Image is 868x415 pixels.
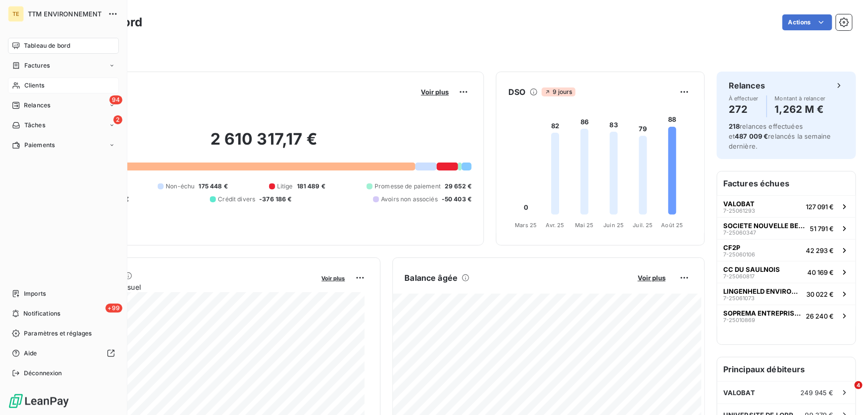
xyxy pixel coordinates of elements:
span: CC DU SAULNOIS [723,265,780,273]
span: 181 489 € [297,182,325,191]
span: Voir plus [638,274,666,282]
span: SOCIETE NOUVELLE BEHEM SNB [723,222,806,230]
span: Paiements [24,141,55,150]
h6: Principaux débiteurs [717,357,856,381]
button: Actions [782,14,832,30]
span: À effectuer [729,95,759,101]
span: 127 091 € [806,203,834,211]
span: 29 652 € [445,182,472,191]
span: 7-25010869 [723,317,755,323]
span: VALOBAT [723,200,755,208]
span: SOPREMA ENTREPRISES [723,309,802,317]
h6: DSO [508,86,525,98]
span: Clients [24,81,44,90]
span: 218 [729,122,740,130]
button: LINGENHELD ENVIRONNEMENT [GEOGRAPHIC_DATA]7-2506107330 022 € [717,283,856,305]
tspan: Mai 25 [576,222,594,229]
h6: Factures échues [717,171,856,195]
span: 7-25061293 [723,208,755,214]
h2: 2 610 317,17 € [56,129,472,159]
span: 487 009 € [735,132,768,140]
span: TTM ENVIRONNEMENT [28,10,102,18]
span: 4 [855,381,863,389]
a: Clients [8,78,119,93]
button: Voir plus [635,273,669,282]
span: 7-25060347 [723,230,756,236]
span: 42 293 € [806,247,834,254]
span: 26 240 € [806,312,834,320]
tspan: Avr. 25 [546,222,565,229]
span: Voir plus [322,275,345,282]
span: -376 186 € [259,195,292,204]
tspan: Juin 25 [604,222,624,229]
button: SOPREMA ENTREPRISES7-2501086926 240 € [717,305,856,327]
button: Voir plus [418,87,452,96]
span: 51 791 € [810,225,834,233]
a: 94Relances [8,97,119,113]
button: SOCIETE NOUVELLE BEHEM SNB7-2506034751 791 € [717,217,856,239]
span: 249 945 € [801,389,834,397]
button: CF2P7-2506010642 293 € [717,239,856,261]
button: Voir plus [319,273,348,282]
a: Paramètres et réglages [8,326,119,341]
a: Imports [8,286,119,302]
h6: Balance âgée [405,272,458,284]
a: Paiements [8,137,119,153]
span: 9 jours [542,87,576,96]
tspan: Mars 25 [515,222,537,229]
span: +99 [105,304,122,313]
h4: 1,262 M € [775,101,826,117]
span: Non-échu [166,182,194,191]
span: relances effectuées et relancés la semaine dernière. [729,122,831,150]
span: Voir plus [421,88,449,96]
h6: Relances [729,80,765,91]
iframe: Intercom live chat [834,381,858,405]
span: CF2P [723,244,740,251]
span: 2 [113,115,122,124]
span: Avoirs non associés [381,195,438,204]
span: 40 169 € [807,268,834,276]
button: VALOBAT7-25061293127 091 € [717,195,856,217]
span: Relances [24,101,50,110]
a: 2Tâches [8,117,119,133]
img: Logo LeanPay [8,393,70,409]
span: Factures [24,61,50,70]
span: Notifications [23,309,60,318]
span: 94 [109,95,122,104]
span: VALOBAT [723,389,755,397]
tspan: Août 25 [662,222,683,229]
span: 175 448 € [198,182,227,191]
span: Aide [24,349,37,358]
span: Paramètres et réglages [24,329,92,338]
a: Aide [8,345,119,361]
h4: 272 [729,101,759,117]
span: 7-25060106 [723,251,755,257]
span: LINGENHELD ENVIRONNEMENT [GEOGRAPHIC_DATA] [723,287,802,295]
span: 7-25061073 [723,295,755,301]
a: Tableau de bord [8,38,119,54]
span: -50 403 € [442,195,472,204]
span: Imports [24,289,46,298]
span: 7-25060817 [723,273,755,279]
span: Promesse de paiement [375,182,441,191]
button: CC DU SAULNOIS7-2506081740 169 € [717,261,856,283]
span: Chiffre d'affaires mensuel [56,282,315,292]
span: Tâches [24,121,45,130]
span: Déconnexion [24,369,62,378]
span: Tableau de bord [24,41,70,50]
a: Factures [8,58,119,74]
span: Litige [277,182,293,191]
span: Montant à relancer [775,95,826,101]
span: Crédit divers [218,195,255,204]
div: TE [8,6,24,22]
tspan: Juil. 25 [633,222,653,229]
span: 30 022 € [806,290,834,298]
